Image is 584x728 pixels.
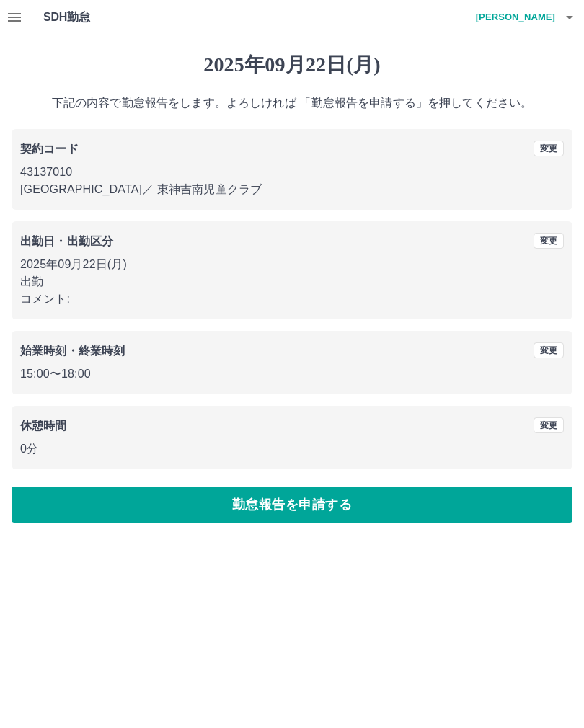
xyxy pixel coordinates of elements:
[12,487,572,523] button: 勤怠報告を申請する
[20,273,564,290] p: 出勤
[20,420,67,432] b: 休憩時間
[20,365,564,383] p: 15:00 〜 18:00
[20,256,564,273] p: 2025年09月22日(月)
[20,181,564,198] p: [GEOGRAPHIC_DATA] ／ 東神吉南児童クラブ
[12,53,572,77] h1: 2025年09月22日(月)
[20,235,113,247] b: 出勤日・出勤区分
[20,290,564,308] p: コメント:
[534,342,564,358] button: 変更
[534,233,564,249] button: 変更
[534,417,564,433] button: 変更
[534,141,564,156] button: 変更
[20,345,125,357] b: 始業時刻・終業時刻
[20,440,564,458] p: 0分
[20,143,79,155] b: 契約コード
[12,94,572,112] p: 下記の内容で勤怠報告をします。よろしければ 「勤怠報告を申請する」を押してください。
[20,164,564,181] p: 43137010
